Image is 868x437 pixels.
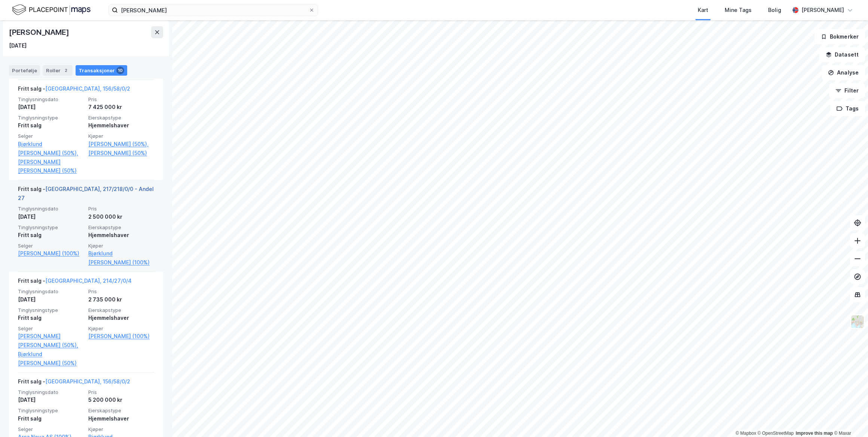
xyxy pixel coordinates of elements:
button: Filter [829,83,865,98]
img: logo.f888ab2527a4732fd821a326f86c7f29.svg [12,3,91,16]
div: 2 500 000 kr [88,212,154,221]
div: Portefølje [9,65,40,76]
div: 2 735 000 kr [88,295,154,304]
a: [GEOGRAPHIC_DATA], 156/58/0/2 [45,85,130,92]
span: Selger [18,426,84,433]
div: 10 [116,67,124,74]
div: Transaksjoner [76,65,127,76]
span: Tinglysningstype [18,307,84,313]
span: Tinglysningsdato [18,389,84,395]
div: Fritt salg [18,121,84,130]
span: Selger [18,325,84,332]
span: Tinglysningsdato [18,288,84,295]
button: Datasett [819,47,865,62]
a: [PERSON_NAME] (50%), [88,140,154,149]
div: [DATE] [18,395,84,404]
span: Tinglysningstype [18,224,84,231]
div: [PERSON_NAME] [801,6,844,15]
div: Fritt salg - [18,276,132,288]
iframe: Chat Widget [831,401,868,437]
div: Roller [43,65,73,76]
div: Hjemmelshaver [88,121,154,130]
div: Fritt salg [18,313,84,322]
span: Eierskapstype [88,115,154,121]
span: Tinglysningsdato [18,96,84,103]
span: Pris [88,389,154,395]
a: Bjørklund [PERSON_NAME] (100%) [88,249,154,267]
div: 7 425 000 kr [88,103,154,112]
a: Bjørklund [PERSON_NAME] (50%), [18,140,84,158]
div: Bolig [768,6,781,15]
button: Tags [830,101,865,116]
div: Hjemmelshaver [88,313,154,322]
span: Kjøper [88,133,154,139]
span: Tinglysningstype [18,407,84,414]
a: [GEOGRAPHIC_DATA], 156/58/0/2 [45,378,130,385]
div: Kontrollprogram for chat [831,401,868,437]
span: Pris [88,206,154,212]
div: [DATE] [9,41,27,50]
div: 5 200 000 kr [88,395,154,404]
div: Fritt salg - [18,185,154,206]
span: Pris [88,96,154,103]
span: Pris [88,288,154,295]
div: Kart [698,6,708,15]
a: [PERSON_NAME] [PERSON_NAME] (50%), [18,332,84,350]
a: [PERSON_NAME] [PERSON_NAME] (50%) [18,158,84,176]
div: Fritt salg [18,414,84,423]
span: Kjøper [88,426,154,433]
img: Z [850,315,865,329]
div: Mine Tags [725,6,752,15]
div: Fritt salg [18,231,84,240]
div: 2 [62,67,70,74]
span: Selger [18,243,84,249]
div: [DATE] [18,295,84,304]
span: Tinglysningsdato [18,206,84,212]
a: [GEOGRAPHIC_DATA], 214/27/0/4 [45,277,132,284]
span: Selger [18,133,84,139]
span: Tinglysningstype [18,115,84,121]
div: [PERSON_NAME] [9,26,70,38]
span: Eierskapstype [88,407,154,414]
span: Eierskapstype [88,224,154,231]
button: Bokmerker [814,29,865,44]
div: [DATE] [18,103,84,112]
a: Bjørklund [PERSON_NAME] (50%) [18,350,84,368]
input: Søk på adresse, matrikkel, gårdeiere, leietakere eller personer [118,4,309,16]
div: Hjemmelshaver [88,231,154,240]
a: Mapbox [736,431,756,436]
a: [PERSON_NAME] (100%) [18,249,84,258]
div: Fritt salg - [18,377,130,389]
a: [PERSON_NAME] (50%) [88,149,154,158]
a: [GEOGRAPHIC_DATA], 217/218/0/0 - Andel 27 [18,186,154,201]
a: [PERSON_NAME] (100%) [88,332,154,341]
span: Kjøper [88,325,154,332]
button: Analyse [822,65,865,80]
div: Fritt salg - [18,84,130,96]
span: Kjøper [88,243,154,249]
a: Improve this map [796,431,833,436]
span: Eierskapstype [88,307,154,313]
a: OpenStreetMap [758,431,794,436]
div: [DATE] [18,212,84,221]
div: Hjemmelshaver [88,414,154,423]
